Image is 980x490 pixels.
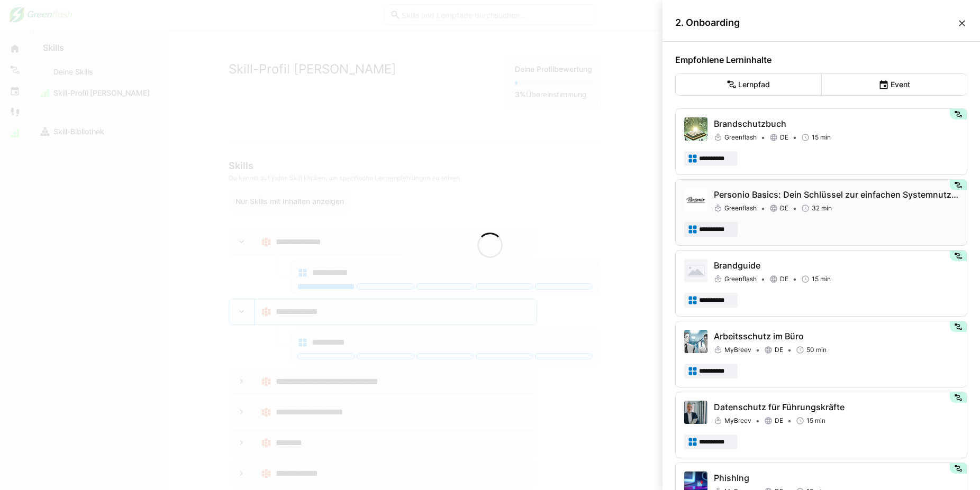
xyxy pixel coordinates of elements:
span: DE [775,417,783,425]
p: Phishing [714,471,958,484]
h4: Empfohlene Lerninhalte [675,54,967,65]
p: Datenschutz für Führungskräfte [714,401,958,413]
img: Brandguide [684,259,707,282]
span: 15 min [812,275,831,283]
img: Arbeitsschutz im Büro [684,330,707,353]
span: DE [780,204,788,212]
span: 15 min [812,133,831,142]
span: DE [780,133,788,142]
span: Greenflash [724,275,757,283]
span: DE [780,275,788,283]
p: Personio Basics: Dein Schlüssel zur einfachen Systemnutzung [714,188,958,201]
span: MyBreev [724,417,751,425]
span: MyBreev [724,346,751,354]
img: Datenschutz für Führungskräfte [684,401,707,424]
img: Brandschutzbuch [684,117,707,141]
p: Brandschutzbuch [714,117,958,130]
eds-button-option: Event [821,73,967,96]
p: Arbeitsschutz im Büro [714,330,958,343]
eds-button-option: Lernpfad [675,73,821,96]
span: 15 min [806,417,825,425]
p: Brandguide [714,259,958,272]
span: Greenflash [724,204,757,212]
img: Personio Basics: Dein Schlüssel zur einfachen Systemnutzung [684,188,707,211]
span: 2. Onboarding [675,17,957,29]
span: DE [775,346,783,354]
span: Greenflash [724,133,757,142]
span: 32 min [812,204,832,212]
span: 50 min [806,346,827,354]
